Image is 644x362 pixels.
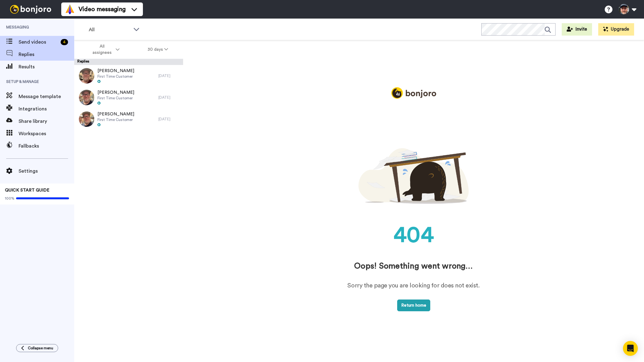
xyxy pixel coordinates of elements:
div: Sorry the page you are looking for does not exist. [268,281,559,290]
img: 404.png [358,148,469,204]
a: Return home [397,303,430,308]
button: Return home [397,300,430,311]
span: Collapse menu [28,346,53,351]
span: Integrations [19,105,74,113]
img: vm-color.svg [65,4,75,14]
span: All [89,26,130,33]
span: First Time Customer [97,96,134,101]
img: 1a9bcb0a-13fd-4e25-a0fe-7ad9bde20972-thumb.jpg [79,90,94,105]
button: 30 days [134,44,182,55]
img: logo_full.png [391,87,436,99]
span: Results [19,63,74,71]
button: Upgrade [598,23,634,36]
img: bj-logo-header-white.svg [7,5,54,14]
div: Oops! Something went wrong… [195,261,632,272]
span: Send videos [19,38,58,46]
a: [PERSON_NAME]First Time Customer[DATE] [74,87,183,108]
div: Replies [74,59,183,65]
img: 75838a81-212a-450b-b5b8-0311b2077830-thumb.jpg [79,68,94,84]
span: First Time Customer [97,74,134,79]
span: First Time Customer [97,117,134,122]
span: [PERSON_NAME] [97,68,134,74]
button: All assignees [75,41,134,58]
span: [PERSON_NAME] [97,89,134,96]
div: [DATE] [158,73,180,78]
button: Collapse menu [16,344,58,352]
a: [PERSON_NAME]First Time Customer[DATE] [74,108,183,130]
span: QUICK START GUIDE [5,188,49,192]
span: Replies [19,51,74,58]
span: Video messaging [79,5,126,14]
span: Fallbacks [19,142,74,150]
span: 100% [5,196,15,201]
img: 4a3ae7ae-199b-492a-ac6a-84e757c9bea5-thumb.jpg [79,111,94,127]
div: [DATE] [158,95,180,100]
span: Share library [19,118,74,125]
span: [PERSON_NAME] [97,111,134,117]
div: Open Intercom Messenger [623,341,638,356]
div: 4 [61,39,68,45]
span: Settings [19,167,74,175]
div: [DATE] [158,117,180,122]
span: All assignees [89,43,114,56]
span: Message template [19,93,74,100]
button: Invite [562,23,592,36]
div: 404 [195,219,632,251]
a: [PERSON_NAME]First Time Customer[DATE] [74,65,183,87]
span: Workspaces [19,130,74,137]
